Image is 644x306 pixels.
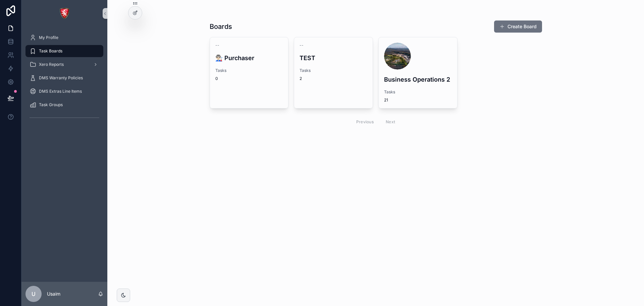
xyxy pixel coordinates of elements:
[32,290,36,298] span: U
[215,76,218,81] span: 0
[215,53,283,62] h4: 👨🏻‍🏭 Purchaser
[39,75,83,81] span: DMS Warranty Policies
[39,35,58,40] span: My Profile
[494,20,542,33] button: Create Board
[39,102,63,107] span: Task Groups
[378,37,458,108] a: Business Operations 2Tasks21
[25,45,103,57] a: Task Boards
[384,89,452,95] span: Tasks
[25,85,103,97] a: DMS Extras Line Items
[384,75,452,84] h4: Business Operations 2
[210,22,232,31] h1: Boards
[47,291,60,297] p: Usaim
[59,8,70,19] img: App logo
[25,58,103,71] a: Xero Reports
[215,68,283,73] span: Tasks
[25,32,103,44] a: My Profile
[25,99,103,111] a: Task Groups
[215,43,219,48] span: --
[21,27,107,132] div: scrollable content
[300,53,367,62] h4: TEST
[25,72,103,84] a: DMS Warranty Policies
[294,37,373,108] a: --TESTTasks2
[300,68,367,73] span: Tasks
[300,43,304,48] span: --
[39,89,82,94] span: DMS Extras Line Items
[384,97,388,103] span: 21
[300,76,302,81] span: 2
[39,48,62,54] span: Task Boards
[210,37,289,108] a: --👨🏻‍🏭 PurchaserTasks0
[39,62,64,67] span: Xero Reports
